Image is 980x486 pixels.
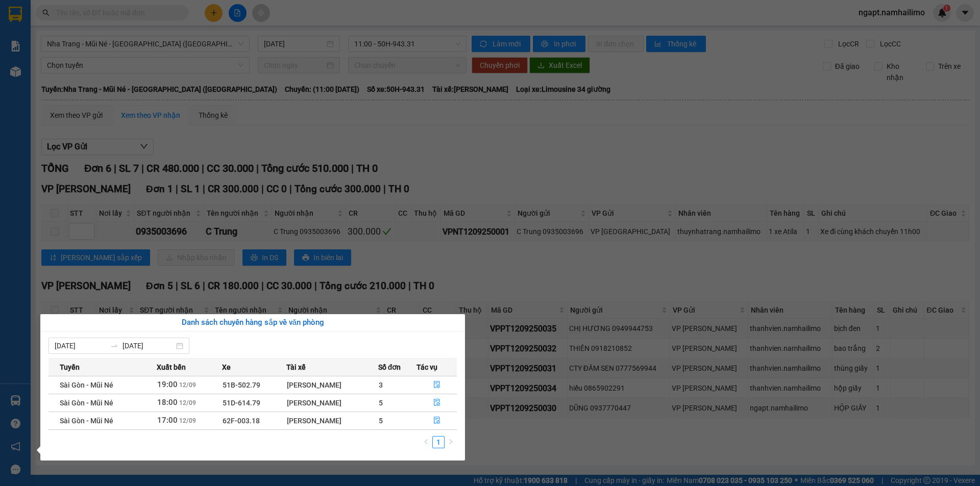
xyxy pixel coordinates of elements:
button: file-done [417,413,456,429]
span: Tài xế [286,362,306,373]
button: left [420,436,432,448]
span: 3 [379,381,383,389]
div: Danh sách chuyến hàng sắp về văn phòng [48,317,457,329]
div: [PERSON_NAME] [287,415,378,426]
span: 51B-502.79 [223,381,260,389]
span: 18:00 [157,398,178,407]
span: file-done [433,381,440,389]
li: Next Page [445,436,457,448]
span: Xe [222,362,231,373]
span: Sài Gòn - Mũi Né [60,399,113,407]
span: Tác vụ [416,362,437,373]
span: Số đơn [378,362,401,373]
span: file-done [433,399,440,407]
span: 12/09 [179,417,196,424]
li: 1 [432,436,445,448]
span: file-done [433,417,440,425]
span: right [448,439,454,445]
span: 17:00 [157,416,178,425]
span: 5 [379,417,383,425]
span: 19:00 [157,380,178,389]
span: 5 [379,399,383,407]
span: 12/09 [179,381,196,389]
span: 62F-003.18 [223,417,260,425]
span: Sài Gòn - Mũi Né [60,417,113,425]
div: [PERSON_NAME] [287,397,378,408]
span: Tuyến [60,362,80,373]
a: 1 [433,437,444,448]
span: Sài Gòn - Mũi Né [60,381,113,389]
span: to [110,342,118,350]
li: Previous Page [420,436,432,448]
span: Xuất bến [157,362,186,373]
span: 12/09 [179,399,196,406]
div: [PERSON_NAME] [287,379,378,391]
span: left [423,439,429,445]
button: file-done [417,377,456,393]
button: right [445,436,457,448]
span: swap-right [110,342,118,350]
button: file-done [417,395,456,411]
input: Đến ngày [122,340,174,351]
input: Từ ngày [55,340,106,351]
span: 51D-614.79 [223,399,260,407]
